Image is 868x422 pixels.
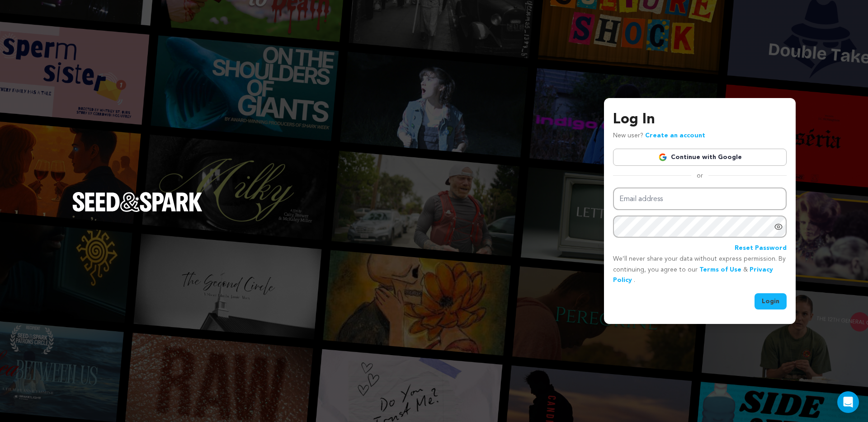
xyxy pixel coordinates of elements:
a: Reset Password [735,243,787,254]
div: Open Intercom Messenger [837,391,859,413]
a: Create an account [645,132,705,139]
p: New user? [613,131,705,141]
button: Login [755,293,787,309]
a: Show password as plain text. Warning: this will display your password on the screen. [774,222,783,231]
input: Email address [613,188,787,211]
a: Terms of Use [699,267,741,273]
span: or [691,171,708,180]
a: Seed&Spark Homepage [72,192,203,230]
img: Seed&Spark Logo [72,192,203,212]
h3: Log In [613,109,787,131]
a: Continue with Google [613,149,787,166]
img: Google logo [658,153,667,162]
p: We’ll never share your data without express permission. By continuing, you agree to our & . [613,254,787,286]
